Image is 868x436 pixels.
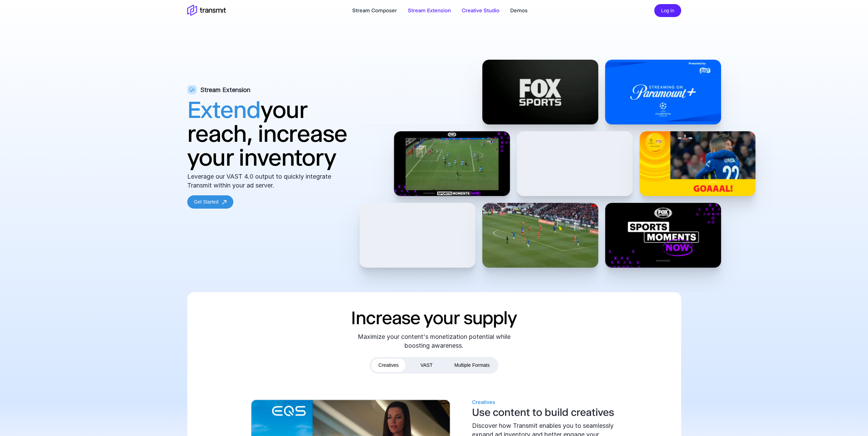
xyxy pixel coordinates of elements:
a: Get Started [187,195,234,209]
a: Log in [654,7,681,13]
p: Stream Extension [200,86,250,94]
h1: your reach, increase your inventory [187,98,349,169]
button: VAST [414,359,440,372]
div: Creatives [472,398,625,406]
button: Multiple Formats [447,359,496,372]
div: Leverage our VAST 4.0 output to quickly integrate Transmit within your ad server. [187,172,341,190]
div: Maximize your content's monetization potential while boosting awareness. [357,332,511,350]
a: Demos [510,6,528,15]
button: Log in [654,4,681,17]
h2: Increase your supply [351,306,517,330]
button: Creatives [371,359,405,372]
span: Extend [187,95,261,124]
a: Creative Studio [462,6,499,15]
a: Stream Composer [352,6,397,15]
a: Stream Extension [408,6,451,15]
h3: Use content to build creatives [472,406,625,419]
